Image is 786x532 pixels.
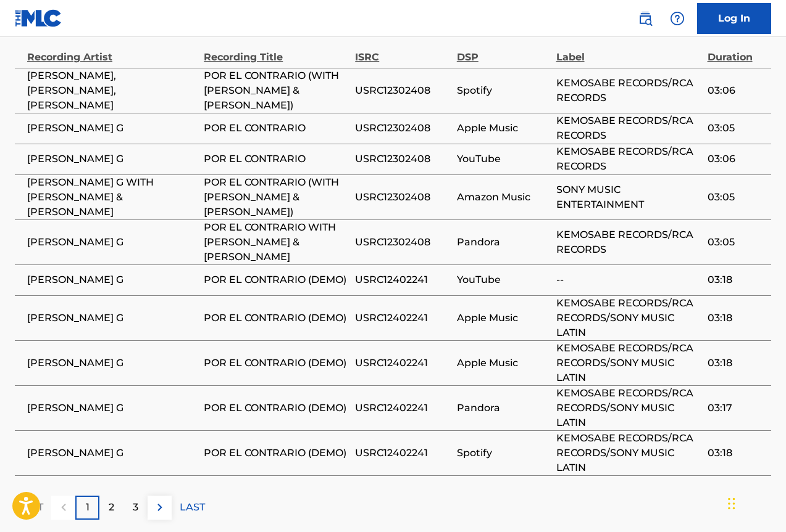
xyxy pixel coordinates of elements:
span: KEMOSABE RECORDS/RCA RECORDS [556,144,701,174]
span: [PERSON_NAME] G [27,311,198,325]
img: search [638,11,653,26]
span: Amazon Music [457,190,550,205]
span: POR EL CONTRARIO (WITH [PERSON_NAME] & [PERSON_NAME]) [204,175,349,219]
img: help [670,11,685,26]
div: Label [556,37,701,65]
span: POR EL CONTRARIO [204,121,349,136]
div: Recording Title [204,37,349,65]
span: KEMOSABE RECORDS/RCA RECORDS [556,113,701,143]
span: KEMOSABE RECORDS/RCA RECORDS/SONY MUSIC LATIN [556,341,701,385]
span: [PERSON_NAME] G [27,235,198,250]
img: MLC Logo [15,9,62,27]
span: POR EL CONTRARIO (DEMO) [204,401,349,415]
span: USRC12402241 [355,272,451,287]
span: POR EL CONTRARIO [204,152,349,166]
span: [PERSON_NAME] G WITH [PERSON_NAME] & [PERSON_NAME] [27,175,198,219]
span: [PERSON_NAME] G [27,446,198,460]
span: 03:17 [708,401,765,415]
span: KEMOSABE RECORDS/RCA RECORDS/SONY MUSIC LATIN [556,431,701,475]
span: USRC12402241 [355,446,451,460]
span: USRC12302408 [355,190,451,205]
span: KEMOSABE RECORDS/RCA RECORDS [556,76,701,105]
span: [PERSON_NAME] G [27,121,198,136]
span: USRC12302408 [355,121,451,136]
span: Spotify [457,83,550,98]
div: Help [665,6,690,31]
span: Pandora [457,235,550,250]
span: 03:06 [708,83,765,98]
div: Duration [708,37,765,65]
span: -- [556,272,701,287]
span: USRC12402241 [355,401,451,415]
span: [PERSON_NAME] G [27,401,198,415]
span: KEMOSABE RECORDS/RCA RECORDS/SONY MUSIC LATIN [556,296,701,340]
span: USRC12302408 [355,152,451,166]
span: 03:18 [708,272,765,287]
div: ISRC [355,37,451,65]
span: [PERSON_NAME] G [27,152,198,166]
img: right [153,500,167,515]
span: [PERSON_NAME] G [27,356,198,370]
span: YouTube [457,152,550,166]
span: [PERSON_NAME],[PERSON_NAME],[PERSON_NAME] [27,68,198,113]
span: POR EL CONTRARIO (DEMO) [204,446,349,460]
span: 03:05 [708,121,765,136]
span: 03:18 [708,356,765,370]
div: DSP [457,37,550,65]
span: USRC12302408 [355,83,451,98]
div: Arrastrar [728,485,735,522]
span: POR EL CONTRARIO (DEMO) [204,356,349,370]
span: Apple Music [457,311,550,325]
span: POR EL CONTRARIO (WITH [PERSON_NAME] & [PERSON_NAME]) [204,68,349,113]
span: USRC12402241 [355,356,451,370]
span: USRC12402241 [355,311,451,325]
p: 1 [86,500,90,515]
span: 03:05 [708,235,765,250]
p: 2 [109,500,114,515]
div: Recording Artist [27,37,198,65]
iframe: Chat Widget [724,473,786,532]
p: LAST [180,500,205,515]
span: 03:18 [708,446,765,460]
span: USRC12302408 [355,235,451,250]
span: Spotify [457,446,550,460]
span: POR EL CONTRARIO (DEMO) [204,311,349,325]
span: 03:06 [708,152,765,166]
span: YouTube [457,272,550,287]
span: 03:18 [708,311,765,325]
span: [PERSON_NAME] G [27,272,198,287]
p: 3 [133,500,138,515]
span: KEMOSABE RECORDS/RCA RECORDS [556,227,701,257]
span: Apple Music [457,356,550,370]
a: Public Search [633,6,658,31]
div: Widget de chat [724,473,786,532]
a: Log In [697,3,771,34]
span: Pandora [457,401,550,415]
span: 03:05 [708,190,765,205]
span: SONY MUSIC ENTERTAINMENT [556,182,701,212]
span: POR EL CONTRARIO WITH [PERSON_NAME] & [PERSON_NAME] [204,220,349,264]
span: KEMOSABE RECORDS/RCA RECORDS/SONY MUSIC LATIN [556,386,701,430]
span: Apple Music [457,121,550,136]
span: POR EL CONTRARIO (DEMO) [204,272,349,287]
